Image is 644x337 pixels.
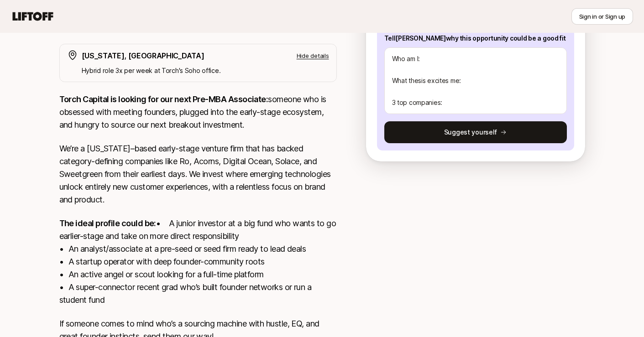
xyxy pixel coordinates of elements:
[59,94,268,104] strong: Torch Capital is looking for our next Pre-MBA Associate:
[59,93,337,131] p: someone who is obsessed with meeting founders, plugged into the early-stage ecosystem, and hungry...
[571,8,633,25] button: Sign in or Sign up
[384,47,567,114] textarea: Hi [PERSON_NAME] and [PERSON_NAME], Who am I: What thesis excites me: 3 top companies:
[297,51,329,60] p: Hide details
[82,65,329,76] p: Hybrid role 3x per week at Torch's Soho office.
[384,33,567,44] p: Tell [PERSON_NAME] why this opportunity could be a good fit
[384,121,567,143] button: Suggest yourself
[59,217,337,306] p: • A junior investor at a big fund who wants to go earlier-stage and take on more direct responsib...
[59,142,337,206] p: We’re a [US_STATE]–based early-stage venture firm that has backed category-defining companies lik...
[82,50,204,62] p: [US_STATE], [GEOGRAPHIC_DATA]
[59,218,156,228] strong: The ideal profile could be:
